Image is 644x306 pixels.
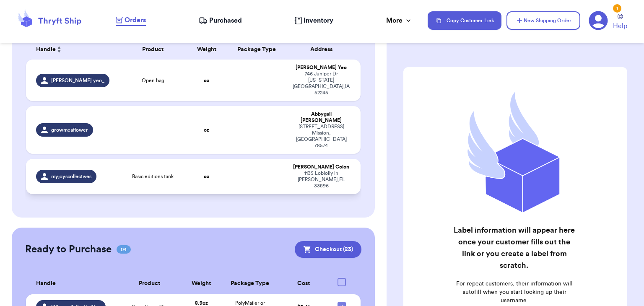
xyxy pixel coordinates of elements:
[51,173,91,180] span: myjoyscollectives
[452,280,577,305] p: For repeat customers, their information will autofill when you start looking up their username.
[125,15,146,25] span: Orders
[187,39,227,60] th: Weight
[589,11,608,30] a: 1
[304,16,333,26] span: Inventory
[294,16,333,26] a: Inventory
[36,45,56,54] span: Handle
[287,39,361,60] th: Address
[204,174,209,179] strong: oz
[195,301,208,306] strong: 8.9 oz
[227,39,287,60] th: Package Type
[292,71,351,96] div: 746 Juniper Dr [US_STATE][GEOGRAPHIC_DATA] , IA 52245
[292,170,351,189] div: 1135 Loblolly ln [PERSON_NAME] , FL 33896
[119,39,187,60] th: Product
[386,16,413,26] div: More
[117,245,131,254] span: 04
[613,14,627,31] a: Help
[199,16,242,26] a: Purchased
[51,127,88,133] span: growmeaflower
[56,44,62,54] button: Sort ascending
[613,4,621,13] div: 1
[142,77,164,84] span: Open bag
[292,111,351,124] div: Abbygail [PERSON_NAME]
[292,164,351,170] div: [PERSON_NAME] Colon
[116,15,146,26] a: Orders
[182,273,221,294] th: Weight
[428,11,501,30] button: Copy Customer Link
[51,77,104,84] span: [PERSON_NAME].yeo_
[36,279,56,288] span: Handle
[613,21,627,31] span: Help
[117,273,182,294] th: Product
[204,127,209,132] strong: oz
[132,173,174,180] span: Basic editions tank
[279,273,328,294] th: Cost
[204,78,209,83] strong: oz
[452,224,577,271] h2: Label information will appear here once your customer fills out the link or you create a label fr...
[292,65,351,71] div: [PERSON_NAME] Yeo
[292,124,351,149] div: [STREET_ADDRESS] Mission , [GEOGRAPHIC_DATA] 78574
[221,273,280,294] th: Package Type
[295,241,361,258] button: Checkout (23)
[506,11,580,30] button: New Shipping Order
[25,243,112,256] h2: Ready to Purchase
[209,16,242,26] span: Purchased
